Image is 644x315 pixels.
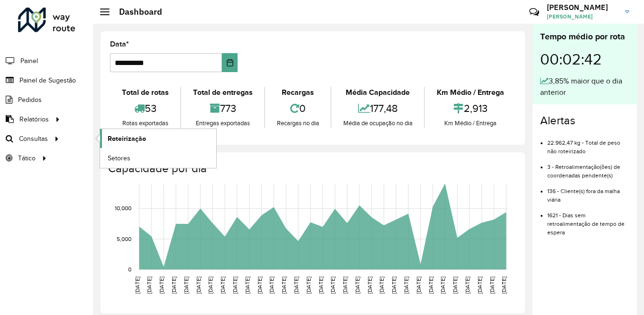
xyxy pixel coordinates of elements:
[547,12,618,21] span: [PERSON_NAME]
[427,87,513,98] div: Km Médio / Entrega
[108,153,130,163] span: Setores
[540,30,629,43] div: Tempo médio por rota
[267,119,328,128] div: Recargas no dia
[415,277,422,294] text: [DATE]
[183,277,189,294] text: [DATE]
[452,277,458,294] text: [DATE]
[244,277,250,294] text: [DATE]
[184,98,262,119] div: 773
[391,277,397,294] text: [DATE]
[428,277,434,294] text: [DATE]
[334,87,422,98] div: Média Capacidade
[540,75,629,98] div: 3,85% maior que o dia anterior
[477,277,483,294] text: [DATE]
[112,98,178,119] div: 53
[293,277,299,294] text: [DATE]
[220,277,226,294] text: [DATE]
[547,204,629,237] li: 1621 - Dias sem retroalimentação de tempo de espera
[158,277,165,294] text: [DATE]
[318,277,324,294] text: [DATE]
[108,134,146,144] span: Roteirização
[112,119,178,128] div: Rotas exportadas
[440,277,446,294] text: [DATE]
[19,114,49,124] span: Relatórios
[18,153,36,163] span: Tático
[330,277,336,294] text: [DATE]
[110,38,129,50] label: Data
[110,7,162,17] h2: Dashboard
[268,277,275,294] text: [DATE]
[281,277,287,294] text: [DATE]
[134,277,140,294] text: [DATE]
[427,119,513,128] div: Km Médio / Entrega
[403,277,409,294] text: [DATE]
[427,98,513,119] div: 2,913
[267,87,328,98] div: Recargas
[334,119,422,128] div: Média de ocupação no dia
[232,277,238,294] text: [DATE]
[146,277,152,294] text: [DATE]
[108,162,515,176] h4: Capacidade por dia
[184,87,262,98] div: Total de entregas
[19,134,48,144] span: Consultas
[115,205,131,212] text: 10,000
[184,119,262,128] div: Entregas exportadas
[540,114,629,128] h4: Alertas
[112,87,178,98] div: Total de rotas
[547,156,629,180] li: 3 - Retroalimentação(ões) de coordenadas pendente(s)
[489,277,495,294] text: [DATE]
[100,129,216,148] a: Roteirização
[222,53,238,72] button: Choose Date
[540,43,629,75] div: 00:02:42
[501,277,507,294] text: [DATE]
[171,277,177,294] text: [DATE]
[100,148,216,167] a: Setores
[547,131,629,156] li: 22.962,47 kg - Total de peso não roteirizado
[117,236,131,242] text: 5,000
[305,277,312,294] text: [DATE]
[367,277,373,294] text: [DATE]
[195,277,202,294] text: [DATE]
[207,277,213,294] text: [DATE]
[19,75,76,85] span: Painel de Sugestão
[547,3,618,12] h3: [PERSON_NAME]
[257,277,263,294] text: [DATE]
[547,180,629,204] li: 136 - Cliente(s) fora da malha viária
[18,95,42,105] span: Pedidos
[20,56,38,66] span: Painel
[464,277,470,294] text: [DATE]
[128,266,131,272] text: 0
[267,98,328,119] div: 0
[378,277,385,294] text: [DATE]
[342,277,348,294] text: [DATE]
[354,277,360,294] text: [DATE]
[334,98,422,119] div: 177,48
[524,2,544,22] a: Contato Rápido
